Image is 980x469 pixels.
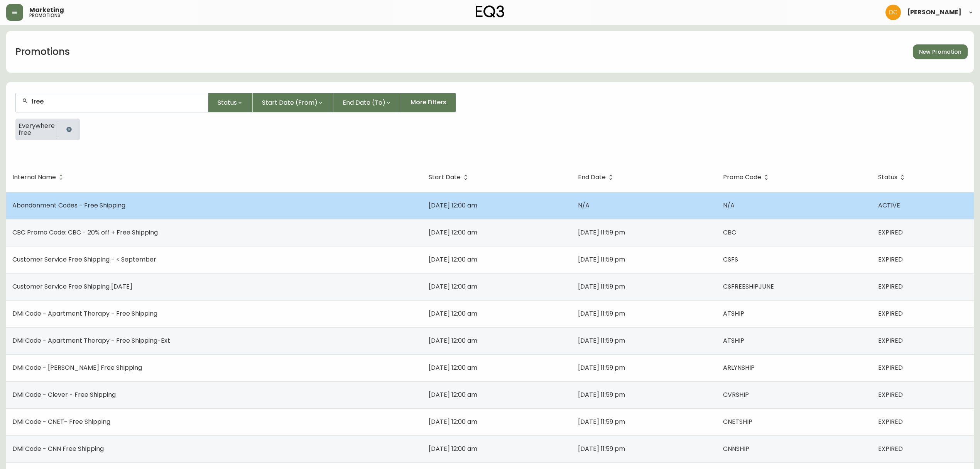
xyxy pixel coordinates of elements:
span: CNNSHIP [723,444,749,453]
h5: promotions [29,13,60,18]
img: 7eb451d6983258353faa3212700b340b [885,5,901,20]
span: Everywhere [19,122,55,129]
h1: Promotions [15,45,70,58]
span: Status [218,98,237,107]
span: EXPIRED [878,417,903,426]
span: ATSHIP [723,309,744,318]
span: End Date [578,174,616,181]
span: Promo Code [723,175,761,180]
span: CSFS [723,255,738,264]
span: End Date [578,175,606,180]
span: DMi Code - CNET- Free Shipping [12,417,110,426]
span: [DATE] 11:59 pm [578,309,625,318]
span: EXPIRED [878,228,903,237]
span: Internal Name [12,174,66,181]
button: Status [208,93,253,112]
span: [DATE] 11:59 pm [578,390,625,399]
button: Start Date (From) [253,93,333,112]
span: More Filters [411,98,446,107]
span: EXPIRED [878,336,903,345]
span: [DATE] 12:00 am [429,363,477,372]
span: ATSHIP [723,336,744,345]
span: [DATE] 12:00 am [429,309,477,318]
span: CVRSHIP [723,390,749,399]
input: Search [31,98,202,105]
span: [DATE] 12:00 am [429,336,477,345]
span: Status [878,174,907,181]
span: N/A [578,201,590,210]
span: [DATE] 11:59 pm [578,444,625,453]
span: EXPIRED [878,255,903,264]
span: EXPIRED [878,444,903,453]
span: Customer Service Free Shipping [DATE] [12,282,132,291]
span: Start Date [429,175,461,180]
span: [DATE] 11:59 pm [578,336,625,345]
span: [DATE] 12:00 am [429,201,477,210]
span: Start Date [429,174,471,181]
span: ACTIVE [878,201,900,210]
span: free [19,129,55,136]
span: ARLYNSHIP [723,363,755,372]
span: Internal Name [12,175,56,180]
span: Abandonment Codes - Free Shipping [12,201,125,210]
span: End Date (To) [343,98,385,107]
span: DMi Code - CNN Free Shipping [12,444,104,453]
span: DMi Code - [PERSON_NAME] Free Shipping [12,363,142,372]
span: [DATE] 11:59 pm [578,282,625,291]
span: [PERSON_NAME] [907,9,961,15]
span: EXPIRED [878,309,903,318]
span: EXPIRED [878,390,903,399]
span: [DATE] 11:59 pm [578,417,625,426]
span: EXPIRED [878,363,903,372]
span: [DATE] 12:00 am [429,282,477,291]
span: Status [878,175,897,180]
button: End Date (To) [333,93,401,112]
span: DMi Code - Apartment Therapy - Free Shipping [12,309,157,318]
button: More Filters [401,93,456,112]
span: Start Date (From) [262,98,318,107]
span: Promo Code [723,174,771,181]
span: [DATE] 12:00 am [429,444,477,453]
span: CBC Promo Code: CBC - 20% off + Free Shipping [12,228,158,237]
span: Customer Service Free Shipping - < September [12,255,156,264]
span: [DATE] 11:59 pm [578,255,625,264]
span: CSFREESHIPJUNE [723,282,774,291]
span: [DATE] 12:00 am [429,228,477,237]
span: [DATE] 11:59 pm [578,228,625,237]
span: [DATE] 12:00 am [429,255,477,264]
span: [DATE] 12:00 am [429,417,477,426]
span: CNETSHIP [723,417,752,426]
a: New Promotion [913,44,968,59]
span: [DATE] 12:00 am [429,390,477,399]
span: DMi Code - Apartment Therapy - Free Shipping-Ext [12,336,170,345]
span: CBC [723,228,736,237]
img: logo [476,5,504,18]
span: Marketing [29,7,64,13]
span: [DATE] 11:59 pm [578,363,625,372]
span: New Promotion [919,47,961,57]
span: N/A [723,201,735,210]
span: DMi Code - Clever - Free Shipping [12,390,116,399]
span: EXPIRED [878,282,903,291]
